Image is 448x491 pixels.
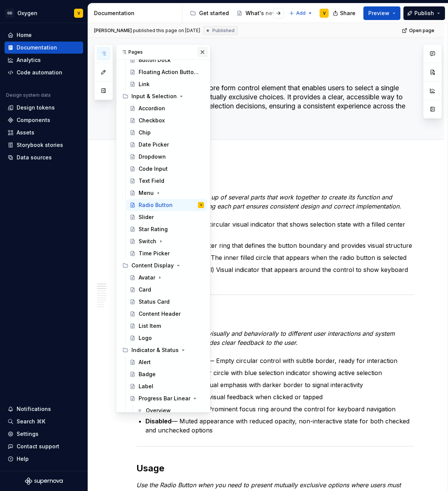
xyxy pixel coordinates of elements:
[400,25,438,36] a: Open page
[145,356,414,365] p: — Empty circular control with subtle border, ready for interaction
[94,9,179,17] div: Documentation
[139,177,164,185] div: Text Field
[139,395,190,402] div: Progress Bar Linear
[139,238,156,245] div: Switch
[136,330,397,346] em: The Radio Button adapts visually and behaviorally to different user interactions and system statu...
[127,199,207,211] a: Radio ButtonV
[127,308,207,320] a: Content Header
[139,310,181,318] div: Content Header
[139,358,151,366] div: Alert
[94,28,132,34] span: [PERSON_NAME]
[136,193,401,210] em: The Radio Button is made up of several parts that work together to create its function and appear...
[127,296,207,308] a: Status Card
[139,56,171,64] div: Button Dock
[5,102,83,114] a: Design tokens
[136,311,414,323] h2: States
[127,66,207,78] a: Floating Action Button (FAB)
[139,383,153,390] div: Label
[5,127,83,139] a: Assets
[127,368,207,380] a: Badge
[5,453,83,465] button: Help
[139,201,173,209] div: Radio Button
[17,443,59,450] div: Contact support
[119,259,207,272] div: Content Display
[127,163,207,175] a: Code Input
[5,428,83,440] a: Settings
[17,405,51,413] div: Notifications
[139,68,201,76] div: Floating Action Button (FAB)
[139,371,156,378] div: Badge
[127,332,207,344] a: Logo
[187,6,285,21] div: Page tree
[5,415,83,428] button: Search ⌘K
[5,66,83,79] a: Code automation
[131,93,177,100] div: Input & Selection
[17,44,57,51] div: Documentation
[145,405,414,414] p: — Prominent focus ring around the control for keyboard navigation
[127,284,207,296] a: Card
[127,380,207,392] a: Label
[139,105,165,112] div: Accordion
[5,403,83,415] button: Notifications
[296,10,306,16] span: Add
[139,286,151,293] div: Card
[200,201,202,209] div: V
[139,225,168,233] div: Star Rating
[17,56,41,64] div: Analytics
[5,42,83,54] a: Documentation
[139,213,154,221] div: Slider
[136,174,414,187] h2: Anatomy
[145,220,414,238] p: — The circular visual indicator that shows selection state with a filled center dot when selected
[139,80,150,88] div: Link
[127,139,207,151] a: Date Picker
[409,28,434,34] span: Open page
[139,322,161,330] div: List Item
[139,298,170,306] div: Status Card
[6,92,51,98] div: Design system data
[139,153,166,161] div: Dropdown
[127,151,207,163] a: Dropdown
[5,151,83,164] a: Data sources
[146,407,171,414] div: Overview
[127,114,207,127] a: Checkbox
[233,7,280,19] a: What's new
[127,320,207,332] a: List Item
[139,334,152,342] div: Logo
[139,250,170,257] div: Time Picker
[136,462,414,474] h2: Usage
[17,104,55,111] div: Design tokens
[139,129,151,136] div: Chip
[145,392,414,401] p: — Immediate visual feedback when clicked or tapped
[323,10,326,16] div: V
[127,235,207,247] a: Switch
[145,265,414,283] p: — (Optional) Visual indicator that appears around the control to show keyboard focus state
[5,9,14,18] div: GD
[127,272,207,284] a: Avatar
[17,455,29,463] div: Help
[145,368,414,377] p: — Filled inner circle with blue selection indicator showing active selection
[5,114,83,126] a: Components
[145,241,414,250] p: — The outer ring that defines the button boundary and provides visual structure
[127,54,207,66] a: Button Dock
[135,62,412,80] textarea: Radio Button
[5,29,83,41] a: Home
[17,418,45,425] div: Search ⌘K
[139,117,165,124] div: Checkbox
[199,9,229,17] div: Get started
[25,477,63,485] svg: Supernova Logo
[403,6,445,20] button: Publish
[127,127,207,139] a: Chip
[127,175,207,187] a: Text Field
[139,165,168,173] div: Code Input
[133,28,200,34] div: published this page on [DATE]
[116,45,210,60] div: Pages
[17,430,39,438] div: Settings
[145,253,414,262] p: — The inner filled circle that appears when the radio button is selected
[368,9,389,17] span: Preview
[135,82,412,121] textarea: The Radio Button is a core form control element that enables users to select a single option from...
[127,211,207,223] a: Slider
[187,7,232,19] a: Get started
[127,102,207,114] a: Accordion
[2,5,86,21] button: GDOxygenV
[17,31,32,39] div: Home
